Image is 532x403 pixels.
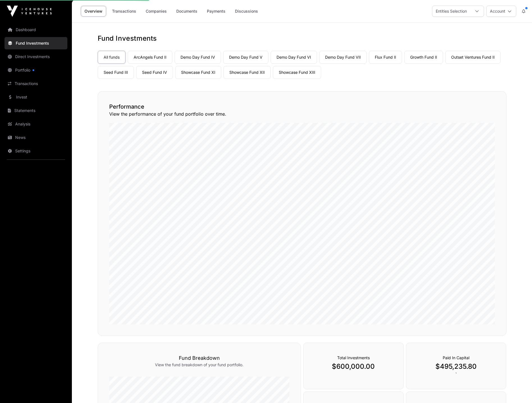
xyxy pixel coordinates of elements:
[319,51,367,64] a: Demo Day Fund VII
[4,51,67,63] a: Direct Investments
[4,145,67,157] a: Settings
[486,6,516,17] button: Account
[203,6,229,17] a: Payments
[369,51,402,64] a: Flux Fund II
[4,37,67,49] a: Fund Investments
[4,118,67,130] a: Analysis
[173,6,201,17] a: Documents
[142,6,170,17] a: Companies
[128,51,172,64] a: ArcAngels Fund II
[271,51,317,64] a: Demo Day Fund VI
[504,376,532,403] iframe: Chat Widget
[404,51,443,64] a: Growth Fund II
[406,343,506,389] div: `
[4,131,67,144] a: News
[337,355,370,360] span: Total Investments
[4,104,67,117] a: Statements
[443,355,469,360] span: Paid In Capital
[7,6,52,17] img: Icehouse Ventures Logo
[4,64,67,76] a: Portfolio
[315,362,392,371] p: $600,000.00
[109,362,289,368] p: View the fund breakdown of your fund portfolio.
[98,66,134,79] a: Seed Fund III
[4,77,67,90] a: Transactions
[4,24,67,36] a: Dashboard
[432,6,470,17] div: Entities Selection
[4,91,67,103] a: Invest
[136,66,173,79] a: Seed Fund IV
[231,6,262,17] a: Discussions
[175,51,221,64] a: Demo Day Fund IV
[81,6,106,17] a: Overview
[109,111,495,117] p: View the performance of your fund portfolio over time.
[273,66,321,79] a: Showcase Fund XIII
[417,362,495,371] p: $495,235.80
[109,354,289,362] h3: Fund Breakdown
[223,66,271,79] a: Showcase Fund XII
[109,103,495,111] h2: Performance
[175,66,221,79] a: Showcase Fund XI
[98,34,506,43] h1: Fund Investments
[445,51,501,64] a: Outset Ventures Fund II
[98,51,125,64] a: All funds
[108,6,140,17] a: Transactions
[223,51,268,64] a: Demo Day Fund V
